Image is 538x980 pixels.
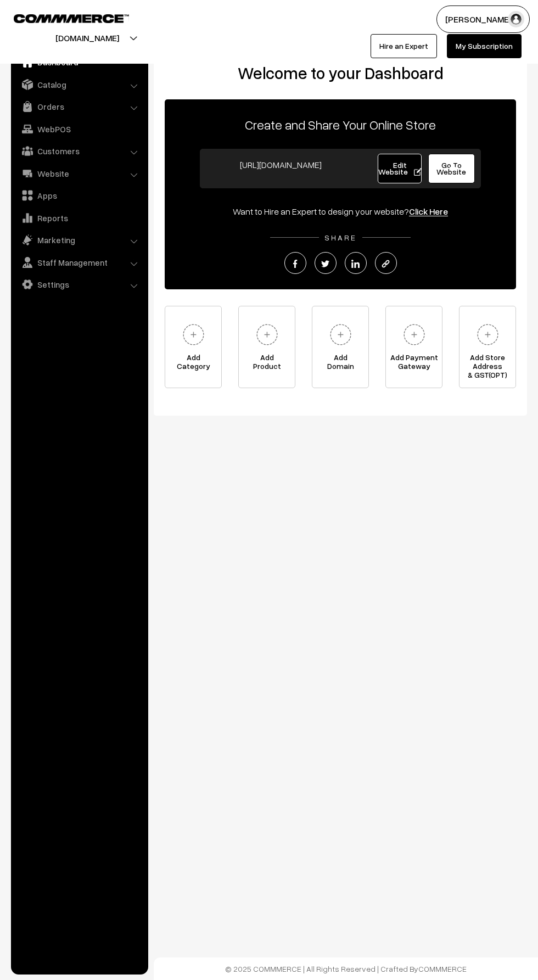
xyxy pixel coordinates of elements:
[418,964,467,973] a: COMMMERCE
[14,164,144,183] a: Website
[473,320,503,350] img: plus.svg
[165,205,516,218] div: Want to Hire an Expert to design your website?
[378,160,422,176] span: Edit Website
[14,14,129,23] img: COMMMERCE
[428,154,475,183] a: Go To Website
[165,63,516,83] h2: Welcome to your Dashboard
[14,141,144,161] a: Customers
[14,11,110,24] a: COMMMERCE
[17,24,158,52] button: [DOMAIN_NAME]
[312,353,368,375] span: Add Domain
[165,115,516,135] p: Create and Share Your Online Store
[459,353,515,375] span: Add Store Address & GST(OPT)
[154,957,538,980] footer: © 2025 COMMMERCE | All Rights Reserved | Crafted By
[14,208,144,228] a: Reports
[378,154,422,183] a: Edit Website
[436,5,530,33] button: [PERSON_NAME]
[399,320,429,350] img: plus.svg
[447,34,522,58] a: My Subscription
[436,160,466,176] span: Go To Website
[409,206,448,217] a: Click Here
[252,320,282,350] img: plus.svg
[238,306,295,388] a: AddProduct
[14,119,144,139] a: WebPOS
[178,320,209,350] img: plus.svg
[319,233,362,242] span: SHARE
[508,11,524,27] img: user
[14,253,144,272] a: Staff Management
[385,306,442,388] a: Add PaymentGateway
[14,186,144,205] a: Apps
[14,97,144,116] a: Orders
[165,353,221,375] span: Add Category
[459,306,516,388] a: Add Store Address& GST(OPT)
[386,353,442,375] span: Add Payment Gateway
[165,306,222,388] a: AddCategory
[371,34,437,58] a: Hire an Expert
[14,230,144,250] a: Marketing
[326,320,356,350] img: plus.svg
[14,275,144,294] a: Settings
[239,353,295,375] span: Add Product
[312,306,369,388] a: AddDomain
[14,75,144,94] a: Catalog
